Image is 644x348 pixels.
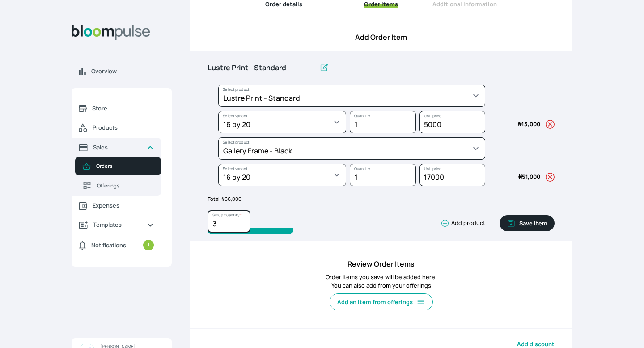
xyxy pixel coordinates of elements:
span: ₦ [221,195,225,202]
span: Sales [93,143,140,152]
span: Notifications [91,241,126,250]
span: 66,000 [221,195,241,202]
a: Products [72,118,161,138]
img: Bloom Logo [72,25,150,40]
a: Notifications1 [72,234,161,256]
input: Untitled group * [208,59,316,77]
span: Overview [91,67,165,76]
span: 51,000 [518,173,540,181]
button: Add product [437,219,485,228]
a: Templates [72,215,161,234]
button: Add an item from offerings [330,293,433,310]
small: 1 [143,240,154,250]
a: Offerings [75,175,161,196]
a: Expenses [72,196,161,215]
p: Total: [208,195,555,203]
span: Orders [96,162,154,170]
a: Store [72,99,161,118]
p: Order items you save will be added here. You can also add from your offerings [208,273,555,290]
span: Expenses [93,201,154,210]
span: ₦ [518,173,522,181]
span: Templates [93,221,140,229]
span: ₦ [518,120,521,128]
span: Store [92,104,154,113]
span: Offerings [97,182,154,190]
button: Save item [500,215,555,231]
a: Overview [72,62,172,81]
h4: Add Order Item [190,32,572,42]
a: Orders [75,157,161,175]
a: Sales [72,138,161,157]
span: Products [93,123,154,132]
span: 15,000 [518,120,540,128]
h4: Review Order Items [208,259,555,269]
